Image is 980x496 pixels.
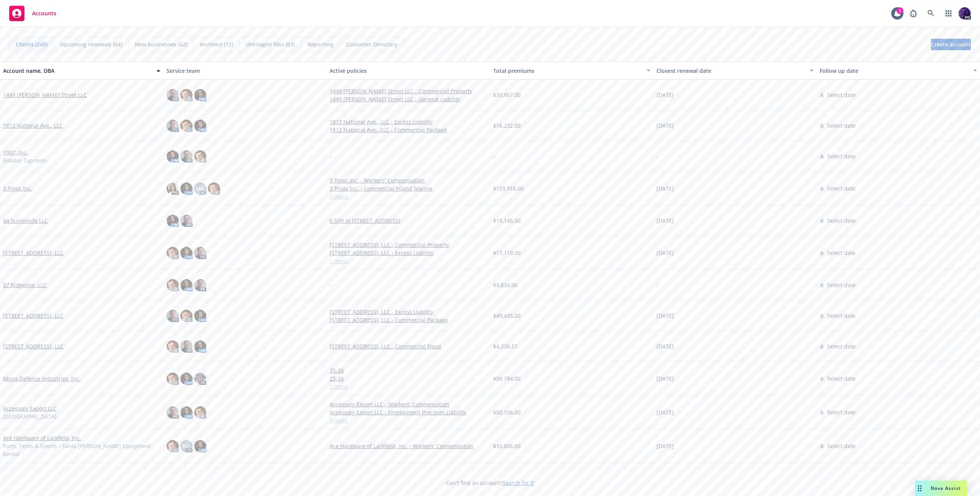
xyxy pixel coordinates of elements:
[493,281,518,289] span: $9,834.00
[180,182,193,195] img: photo
[196,184,204,192] span: MG
[330,468,487,476] a: $3M D&O + $1M Side A and $3M EPL + $1M Defense
[657,312,674,320] span: [DATE]
[493,217,521,225] span: $19,146.00
[330,408,487,416] a: Accessory Export LLC - Employment Practices Liability
[657,408,674,416] span: [DATE]
[167,406,179,419] img: photo
[194,89,206,101] img: photo
[163,61,327,80] button: Service team
[180,150,193,163] img: photo
[493,249,521,257] span: $17,110.00
[183,442,190,450] span: NP
[931,485,961,491] span: Nova Assist
[330,118,487,126] a: 1812 National Ave., LLC - Excess Liability
[3,442,160,458] span: Party, Tents & Events / Santa [PERSON_NAME] Equipment Rental
[657,122,674,130] span: [DATE]
[657,184,674,192] span: [DATE]
[657,67,805,75] div: Closest renewal date
[330,366,487,374] a: 25-26
[931,37,971,52] span: Create account
[60,40,122,48] span: Upcoming renewals (64)
[827,442,856,450] span: Select date
[330,281,332,289] span: -
[657,217,674,225] span: [DATE]
[657,91,674,99] span: [DATE]
[446,479,534,487] span: Can't find an account?
[915,481,967,496] button: Nova Assist
[490,61,653,80] button: Total premiums
[180,247,193,259] img: photo
[3,434,81,442] a: Ace Hardware of Larkfield, Inc.
[167,310,179,322] img: photo
[3,122,63,130] a: 1812 National Ave., LLC
[827,122,856,130] span: Select date
[180,279,193,291] img: photo
[817,61,980,80] button: Follow up date
[657,249,674,257] span: [DATE]
[493,342,518,350] span: $4,236.57
[657,442,674,450] span: [DATE]
[827,281,856,289] span: Select date
[493,408,521,416] span: $50,336.00
[194,150,206,163] img: photo
[3,412,57,420] span: [GEOGRAPHIC_DATA]
[194,440,206,452] img: photo
[167,279,179,291] img: photo
[330,342,487,350] a: [STREET_ADDRESS], LLC - Commercial Flood
[330,400,487,408] a: Accessory Export LLC - Workers' Compensation
[330,308,487,316] a: [STREET_ADDRESS], LLC - Excess Liability
[330,192,487,200] a: 2 more
[827,342,856,350] span: Select date
[657,374,674,383] span: [DATE]
[194,373,206,385] img: photo
[180,120,193,132] img: photo
[16,40,47,48] span: Clients (245)
[167,440,179,452] img: photo
[827,184,856,192] span: Select date
[6,3,59,24] a: Accounts
[827,91,856,99] span: Select date
[3,148,28,156] a: 1987, Inc.
[493,374,521,383] span: $50,784.00
[827,408,856,416] span: Select date
[330,374,487,383] a: 25-26
[330,152,332,160] span: -
[897,7,903,14] div: 1
[827,374,856,383] span: Select date
[135,40,187,48] span: New businesses (62)
[493,67,642,75] div: Total premiums
[346,40,398,48] span: Customer Directory
[208,182,220,195] img: photo
[330,184,487,192] a: 3 Pinos Inc. - Commercial Inland Marine
[330,126,487,134] a: 1812 National Ave., LLC - Commercial Package
[3,67,152,75] div: Account name, DBA
[307,40,333,48] span: Reporting
[493,91,521,99] span: $33,957.00
[330,249,487,257] a: [STREET_ADDRESS], LLC - Excess Liability
[194,310,206,322] img: photo
[167,247,179,259] img: photo
[906,6,921,21] a: Report a Bug
[3,249,64,257] a: [STREET_ADDRESS], LLC
[330,67,487,75] div: Active policies
[915,481,924,496] div: Drag to move
[180,215,193,227] img: photo
[167,67,324,75] div: Service team
[3,374,80,383] a: Abyss Defense Industries, Inc.
[167,120,179,132] img: photo
[3,342,64,350] a: [STREET_ADDRESS], LLC
[167,340,179,353] img: photo
[657,342,674,350] span: [DATE]
[194,279,206,291] img: photo
[330,95,487,103] a: 1449 [PERSON_NAME] Street LLC - General Liability
[493,442,521,450] span: $33,606.00
[653,61,817,80] button: Closest renewal date
[3,156,46,164] span: Rotator Taproom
